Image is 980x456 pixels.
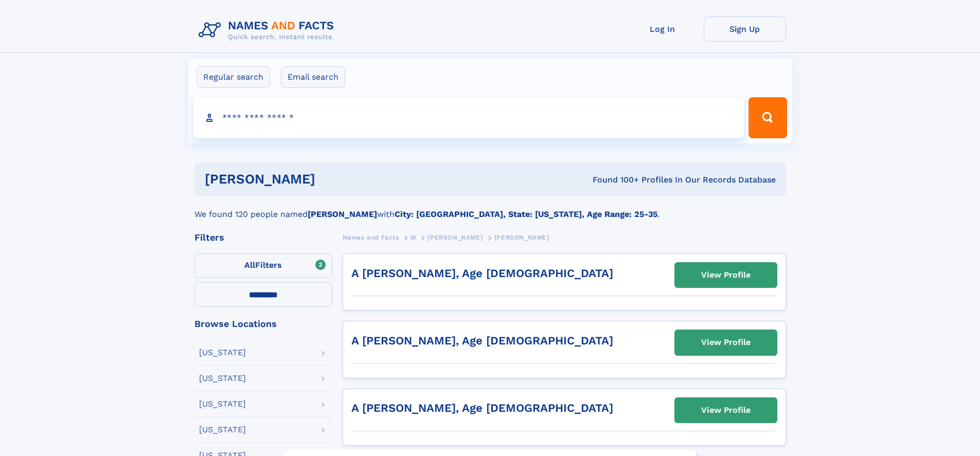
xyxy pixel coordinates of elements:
[427,231,483,244] a: [PERSON_NAME]
[205,173,454,186] h1: [PERSON_NAME]
[343,231,399,244] a: Names and Facts
[244,260,255,270] span: All
[351,334,613,347] a: A [PERSON_NAME], Age [DEMOGRAPHIC_DATA]
[193,97,744,138] input: search input
[494,234,549,241] span: [PERSON_NAME]
[199,349,246,357] div: [US_STATE]
[675,398,777,423] a: View Profile
[351,402,613,414] a: A [PERSON_NAME], Age [DEMOGRAPHIC_DATA]
[454,174,776,186] div: Found 100+ Profiles In Our Records Database
[411,231,416,244] a: M
[701,331,751,354] div: View Profile
[621,16,704,42] a: Log In
[194,253,332,278] label: Filters
[197,66,270,88] label: Regular search
[194,16,343,44] img: Logo Names and Facts
[308,209,377,219] b: [PERSON_NAME]
[194,196,786,221] div: We found 120 people named with .
[281,66,345,88] label: Email search
[199,374,246,382] div: [US_STATE]
[351,267,613,280] a: A [PERSON_NAME], Age [DEMOGRAPHIC_DATA]
[199,400,246,408] div: [US_STATE]
[701,263,751,287] div: View Profile
[194,319,332,329] div: Browse Locations
[675,263,777,287] a: View Profile
[704,16,786,42] a: Sign Up
[701,398,751,422] div: View Profile
[675,330,777,355] a: View Profile
[395,209,657,219] b: City: [GEOGRAPHIC_DATA], State: [US_STATE], Age Range: 25-35
[749,97,787,138] button: Search Button
[427,234,483,241] span: [PERSON_NAME]
[194,233,332,242] div: Filters
[199,426,246,434] div: [US_STATE]
[411,234,416,241] span: M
